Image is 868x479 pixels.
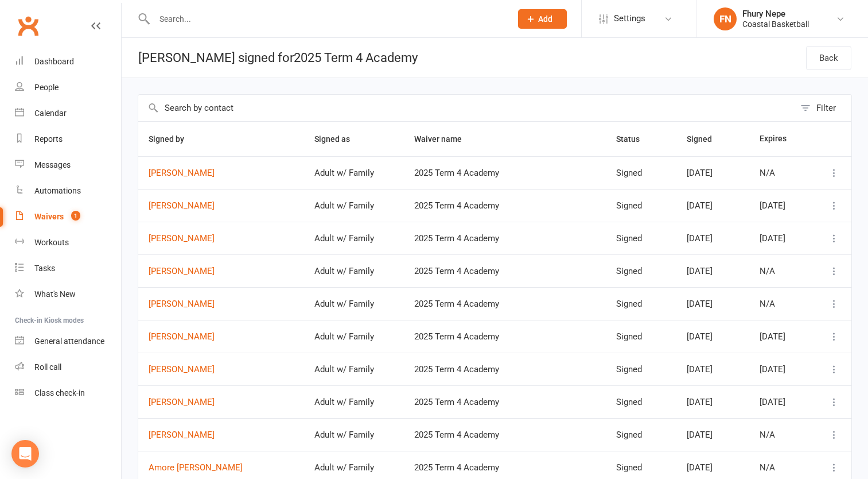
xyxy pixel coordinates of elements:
a: Waivers 1 [15,204,121,230]
span: Status [616,134,652,144]
span: [DATE] [687,168,713,178]
div: General attendance [34,337,104,346]
div: 2025 Term 4 Academy [414,234,595,244]
button: Signed by [149,132,197,146]
td: Adult w/ Family [304,418,404,451]
div: Reports [34,134,63,144]
td: Adult w/ Family [304,189,404,222]
span: [DATE] [687,364,713,374]
div: [DATE] [760,397,798,407]
a: [PERSON_NAME] [149,234,294,244]
a: General attendance kiosk mode [15,329,121,354]
a: Reports [15,126,121,152]
a: Back [806,46,851,70]
span: Signed [687,134,725,144]
span: [DATE] [687,233,713,244]
div: 2025 Term 4 Academy [414,430,595,440]
a: [PERSON_NAME] [149,430,294,440]
a: Clubworx [14,11,42,40]
div: [DATE] [760,365,798,374]
button: Signed as [314,132,363,146]
div: Roll call [34,362,61,372]
td: Adult w/ Family [304,353,404,385]
div: Dashboard [34,57,74,66]
div: 2025 Term 4 Academy [414,266,595,276]
td: Adult w/ Family [304,156,404,189]
div: N/A [760,430,798,440]
div: 2025 Term 4 Academy [414,299,595,309]
a: Workouts [15,230,121,256]
div: N/A [760,266,798,276]
td: Signed [606,254,676,287]
a: [PERSON_NAME] [149,397,294,407]
td: Adult w/ Family [304,254,404,287]
span: [DATE] [687,430,713,440]
td: Adult w/ Family [304,385,404,418]
a: [PERSON_NAME] [149,266,294,276]
td: Adult w/ Family [304,320,404,353]
a: Automations [15,178,121,204]
span: [DATE] [687,200,713,211]
a: [PERSON_NAME] [149,168,294,178]
div: 2025 Term 4 Academy [414,332,595,342]
th: Expires [749,122,808,156]
a: Messages [15,152,121,178]
div: Calendar [34,109,67,118]
div: N/A [760,168,798,178]
div: [PERSON_NAME] signed for 2025 Term 4 Academy [122,38,418,78]
span: Settings [614,6,645,32]
span: [DATE] [687,462,713,473]
a: What's New [15,281,121,307]
div: [DATE] [760,332,798,342]
div: Automations [34,186,81,195]
span: Waiver name [414,134,474,144]
div: N/A [760,299,798,309]
td: Adult w/ Family [304,222,404,254]
input: Search... [151,11,503,27]
td: Signed [606,156,676,189]
a: Dashboard [15,49,121,75]
div: Filter [816,101,836,115]
div: Fhury Nepe [742,9,809,19]
div: N/A [760,463,798,473]
div: Class check-in [34,388,85,397]
button: Waiver name [414,132,474,146]
a: Roll call [15,354,121,380]
td: Signed [606,189,676,222]
td: Adult w/ Family [304,287,404,320]
span: [DATE] [687,331,713,342]
div: FN [714,7,737,30]
td: Signed [606,353,676,385]
span: Signed as [314,134,363,144]
div: Coastal Basketball [742,19,809,29]
td: Signed [606,222,676,254]
span: Add [538,14,552,24]
div: 2025 Term 4 Academy [414,365,595,374]
td: Signed [606,320,676,353]
td: Signed [606,418,676,451]
span: Signed by [149,134,197,144]
div: People [34,83,59,92]
div: Workouts [34,238,69,247]
a: Calendar [15,101,121,126]
div: Tasks [34,264,55,273]
div: 2025 Term 4 Academy [414,463,595,473]
a: Amore [PERSON_NAME] [149,463,294,473]
span: [DATE] [687,266,713,276]
div: Waivers [34,212,64,221]
input: Search by contact [138,95,795,121]
div: 2025 Term 4 Academy [414,168,595,178]
button: Status [616,132,652,146]
td: Signed [606,385,676,418]
a: Class kiosk mode [15,380,121,406]
span: 1 [71,211,80,221]
div: Open Intercom Messenger [11,440,39,468]
div: [DATE] [760,234,798,244]
a: [PERSON_NAME] [149,201,294,211]
button: Filter [795,95,851,121]
td: Signed [606,287,676,320]
div: What's New [34,289,76,299]
a: [PERSON_NAME] [149,332,294,342]
div: Messages [34,160,71,169]
span: [DATE] [687,299,713,309]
